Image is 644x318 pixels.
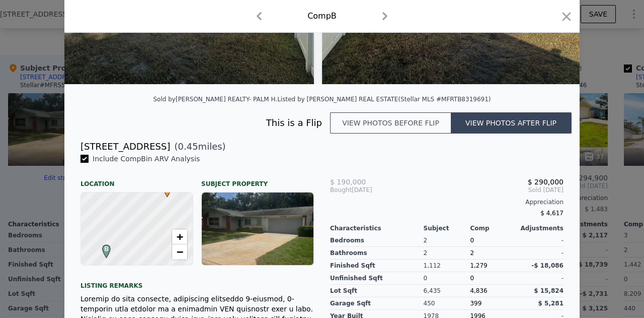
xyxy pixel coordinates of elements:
div: This is a Flip [80,116,330,130]
div: 2 [424,234,470,247]
div: Finished Sqft [330,260,424,272]
button: View photos after flip [451,112,572,134]
div: Comp [470,224,517,232]
span: $ 290,000 [528,178,563,186]
span: $ 5,281 [538,300,563,307]
div: Bedrooms [330,234,424,247]
span: Sold [DATE] [408,186,563,194]
span: -$ 18,086 [531,262,563,269]
div: Comp B [307,10,337,22]
div: Garage Sqft [330,297,424,310]
span: 4,836 [470,287,487,294]
span: ( miles) [170,140,225,154]
span: 1,279 [470,262,487,269]
div: 6,435 [424,285,470,297]
div: Adjustments [517,224,563,232]
span: $ 190,000 [330,178,366,186]
div: 1,112 [424,260,470,272]
span: $ 15,824 [534,287,563,294]
span: 399 [470,300,481,307]
a: Zoom out [172,244,187,260]
div: 0 [424,272,470,285]
span: + [177,230,183,243]
div: Listing remarks [80,274,314,290]
span: − [177,245,183,258]
div: B [100,244,106,250]
div: Characteristics [330,224,424,232]
div: 450 [424,297,470,310]
div: - [517,234,563,247]
div: Bathrooms [330,247,424,260]
div: Appreciation [330,198,563,206]
span: Bought [330,186,352,194]
div: [STREET_ADDRESS] [80,140,170,154]
div: Subject Property [201,172,314,188]
span: 0 [470,275,474,282]
div: Sold by [PERSON_NAME] REALTY- PALM H . [153,96,278,103]
div: [DATE] [330,186,408,194]
a: Zoom in [172,229,187,244]
span: Include Comp B in ARV Analysis [89,155,204,163]
button: View photos before flip [330,112,451,134]
div: Location [80,172,193,188]
span: B [100,244,113,253]
div: Listed by [PERSON_NAME] REAL ESTATE (Stellar MLS #MFRTB8319691) [277,96,491,103]
div: Lot Sqft [330,285,424,297]
div: - [517,247,563,260]
span: 0.45 [178,141,198,152]
div: Unfinished Sqft [330,272,424,285]
div: Subject [424,224,470,232]
div: 2 [424,247,470,260]
span: 0 [470,237,474,244]
div: 2 [470,247,517,260]
span: $ 4,617 [540,210,563,217]
div: - [517,272,563,285]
